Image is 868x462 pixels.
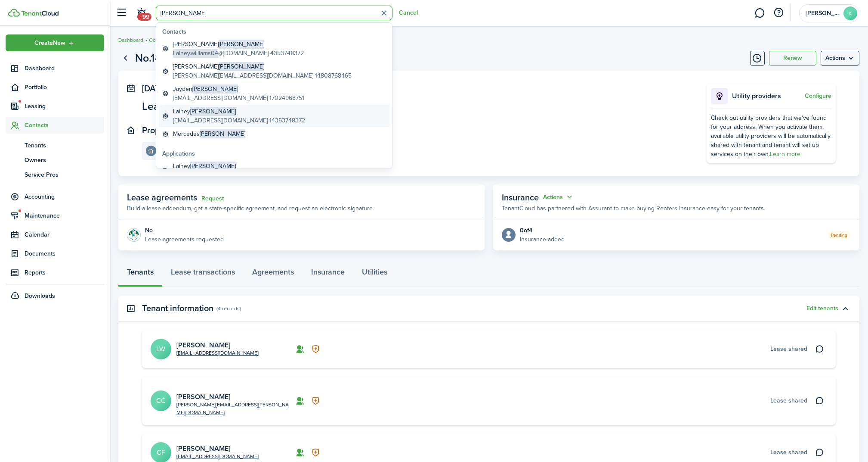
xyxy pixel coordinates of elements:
[25,102,104,111] span: Leasing
[159,159,389,182] a: Lainey[PERSON_NAME]
[520,235,565,244] p: Insurance added
[159,82,389,105] a: Jayden[PERSON_NAME][EMAIL_ADDRESS][DOMAIN_NAME] 17024968751
[133,2,150,24] a: Notifications
[135,50,190,66] h1: No.1471463
[176,392,230,402] a: [PERSON_NAME]
[25,121,104,130] span: Contacts
[127,191,197,204] span: Lease agreements
[151,390,171,411] avatar-text: CC
[805,93,831,100] button: Configure
[25,291,55,300] span: Downloads
[173,40,304,49] global-search-item-title: [PERSON_NAME]
[769,51,816,66] button: Renew
[25,170,104,179] span: Service Pros
[6,60,104,77] a: Dashboard
[806,305,838,312] button: Edit tenants
[6,264,104,281] a: Reports
[190,162,236,171] span: [PERSON_NAME]
[25,230,104,239] span: Calendar
[173,162,347,171] global-search-item-title: Lainey
[176,443,230,453] a: [PERSON_NAME]
[173,94,304,103] global-search-item-description: [EMAIL_ADDRESS][DOMAIN_NAME] 17024968751
[35,40,66,46] span: Create New
[353,261,396,287] a: Utilities
[502,191,539,204] span: Insurance
[543,192,574,202] button: Actions
[142,303,213,313] panel-main-title: Tenant information
[25,268,104,277] span: Reports
[118,36,143,44] a: Dashboard
[149,36,193,44] a: Occupancy Tracker
[173,49,218,58] span: Lainey.williams04
[145,235,224,244] p: Lease agreements requested
[219,62,264,71] span: [PERSON_NAME]
[156,6,392,20] input: Search for anything...
[21,11,59,16] img: TenantCloud
[216,305,241,312] panel-main-subtitle: (4 records)
[159,105,389,127] a: Lainey[PERSON_NAME][EMAIL_ADDRESS][DOMAIN_NAME] 14353748372
[127,228,141,242] img: Agreement e-sign
[770,396,807,405] span: Lease shared
[543,192,574,202] button: Open menu
[6,138,104,153] a: Tenants
[821,51,859,66] button: Open menu
[770,448,807,457] span: Lease shared
[192,84,238,94] span: [PERSON_NAME]
[25,83,104,92] span: Portfolio
[8,9,20,17] img: TenantCloud
[173,84,304,94] global-search-item-title: Jayden
[25,211,104,220] span: Maintenance
[303,261,353,287] a: Insurance
[201,195,224,202] a: Request
[173,116,305,125] global-search-item-description: [EMAIL_ADDRESS][DOMAIN_NAME] 14353748372
[142,82,167,95] span: [DATE]
[173,129,245,138] global-search-item-title: Mercedes
[399,9,418,16] button: Cancel
[145,226,224,235] div: No
[159,127,389,140] a: Mercedes[PERSON_NAME]
[173,49,304,58] global-search-item-description: @[DOMAIN_NAME] 4353748372
[173,71,352,80] global-search-item-description: [PERSON_NAME][EMAIL_ADDRESS][DOMAIN_NAME] 14808768465
[770,150,800,159] a: Learn more
[137,13,151,21] span: +99
[828,231,851,239] status: Pending
[25,141,104,150] span: Tenants
[159,37,389,60] a: [PERSON_NAME][PERSON_NAME]Lainey.williams04@[DOMAIN_NAME] 4353748372
[25,156,104,165] span: Owners
[6,34,104,51] button: Open menu
[711,113,831,159] div: Check out utility providers that we've found for your address. When you activate them, available ...
[127,204,374,213] p: Build a lease addendum, get a state-specific agreement, and request an electronic signature.
[190,107,236,116] span: [PERSON_NAME]
[750,51,765,66] button: Timeline
[25,249,104,258] span: Documents
[176,453,259,460] a: [EMAIL_ADDRESS][DOMAIN_NAME]
[173,62,352,71] global-search-item-title: [PERSON_NAME]
[142,125,175,135] panel-main-title: Property
[176,340,230,350] a: [PERSON_NAME]
[732,91,803,101] p: Utility providers
[162,27,389,36] global-search-list-title: Contacts
[162,149,389,158] global-search-list-title: Applications
[6,167,104,182] a: Service Pros
[377,6,391,20] button: Clear search
[752,2,768,24] a: Messaging
[843,6,857,20] avatar-text: K
[142,101,196,112] span: Lease #176
[520,226,565,235] div: 0 of 4
[176,349,259,357] a: [EMAIL_ADDRESS][DOMAIN_NAME]
[6,153,104,167] a: Owners
[118,51,133,66] a: Go back
[502,204,765,213] p: TenantCloud has partnered with Assurant to make buying Renters Insurance easy for your tenants.
[25,64,104,73] span: Dashboard
[770,344,807,353] span: Lease shared
[162,261,244,287] a: Lease transactions
[176,401,290,416] a: [PERSON_NAME][EMAIL_ADDRESS][PERSON_NAME][DOMAIN_NAME]
[219,40,264,49] span: [PERSON_NAME]
[244,261,303,287] a: Agreements
[114,5,130,21] button: Open sidebar
[25,192,104,201] span: Accounting
[772,6,786,20] button: Open resource center
[151,339,171,359] avatar-text: LW
[159,60,389,82] a: [PERSON_NAME][PERSON_NAME][PERSON_NAME][EMAIL_ADDRESS][DOMAIN_NAME] 14808768465
[200,129,245,138] span: [PERSON_NAME]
